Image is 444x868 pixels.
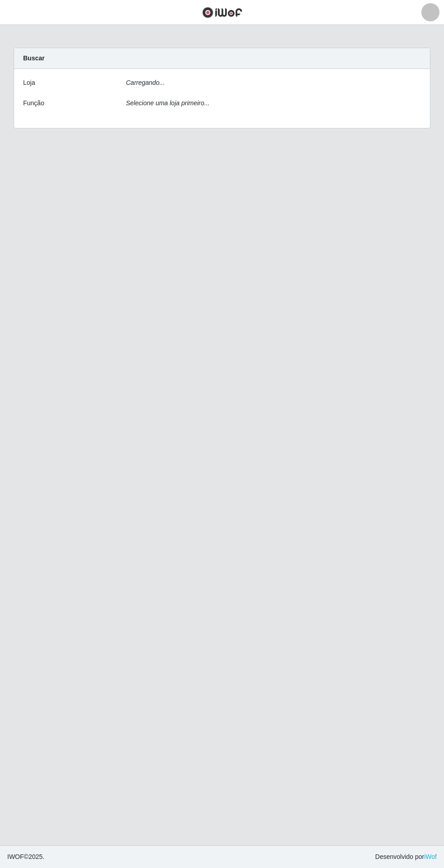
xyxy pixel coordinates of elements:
[23,98,44,108] label: Função
[202,7,242,18] img: CoreUI Logo
[23,78,35,88] label: Loja
[126,79,165,86] i: Carregando...
[126,99,209,107] i: Selecione uma loja primeiro...
[7,852,44,862] span: © 2025 .
[23,54,44,62] strong: Buscar
[7,853,24,860] span: IWOF
[424,853,437,860] a: iWof
[375,852,437,862] span: Desenvolvido por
